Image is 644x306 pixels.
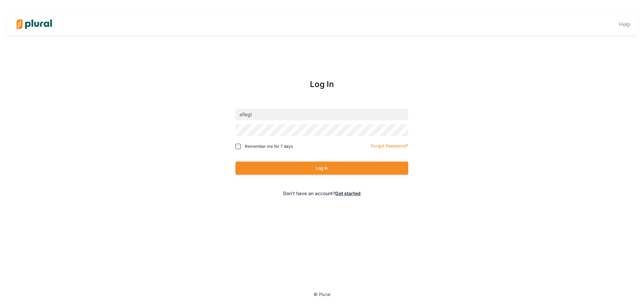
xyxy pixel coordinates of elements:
img: Logo for Plural [11,12,58,36]
input: Email address [235,108,408,120]
small: © Plural [314,292,330,297]
div: Log In [207,78,437,90]
div: Don't have an account? [207,190,437,197]
a: Get started [335,190,361,196]
small: Forgot Password? [371,143,408,148]
input: Remember me for 7 days [235,144,241,149]
button: Log In [235,162,408,175]
span: Remember me for 7 days [245,143,293,149]
a: Help [619,21,631,28]
a: Forgot Password? [371,142,408,149]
